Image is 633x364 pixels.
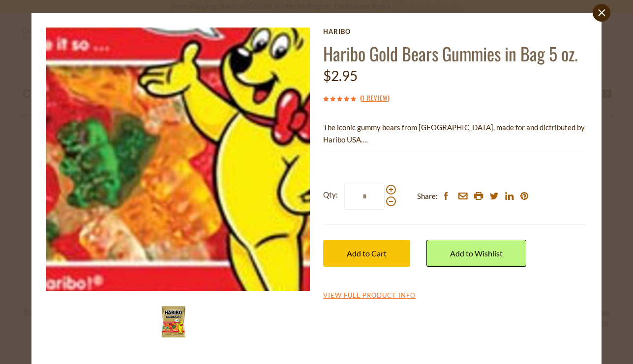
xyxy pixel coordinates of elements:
[347,249,387,258] span: Add to Cart
[360,93,390,103] span: ( )
[323,40,578,66] a: Haribo Gold Bears Gummies in Bag 5 oz.
[323,291,416,300] a: View Full Product Info
[323,121,586,146] p: The iconic gummy bears from [GEOGRAPHIC_DATA], made for and dictributed by Haribo USA.
[323,189,338,201] strong: Qty:
[323,28,586,35] a: Haribo
[426,240,526,267] a: Add to Wishlist
[323,240,410,267] button: Add to Cart
[344,183,385,210] input: Qty:
[362,93,388,104] a: 1 Review
[154,302,193,341] img: Haribo Gold Bears Gummies in Bag
[323,67,358,84] span: $2.95
[417,190,438,202] span: Share:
